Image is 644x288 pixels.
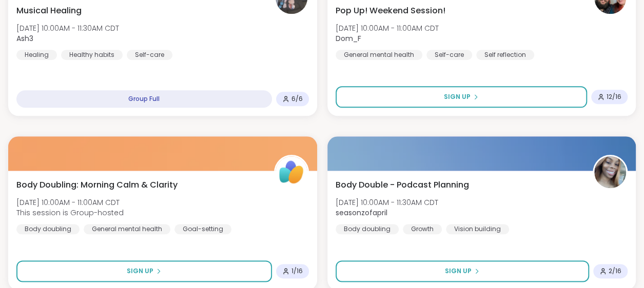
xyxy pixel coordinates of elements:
b: Dom_F [336,33,361,44]
span: [DATE] 10:00AM - 11:30AM CDT [16,23,119,33]
div: Healthy habits [61,50,123,60]
div: Group Full [16,90,272,108]
span: Sign Up [127,266,153,276]
div: General mental health [84,224,170,234]
span: This session is Group-hosted [16,208,124,218]
div: Self-care [127,50,172,60]
button: Sign Up [336,86,588,108]
img: seasonzofapril [594,156,626,188]
div: Body doubling [16,224,80,234]
span: Sign Up [444,92,471,101]
span: Body Double - Podcast Planning [336,179,469,191]
div: Self reflection [476,50,534,60]
span: Body Doubling: Morning Calm & Clarity [16,179,178,191]
span: 1 / 16 [291,267,303,275]
button: Sign Up [336,260,590,282]
span: [DATE] 10:00AM - 11:30AM CDT [336,197,438,208]
span: [DATE] 10:00AM - 11:00AM CDT [16,197,124,208]
span: Sign Up [445,266,472,276]
button: Sign Up [16,260,272,282]
div: Vision building [446,224,509,234]
span: 12 / 16 [607,93,621,101]
span: [DATE] 10:00AM - 11:00AM CDT [336,23,439,33]
span: Musical Healing [16,5,82,17]
div: Body doubling [336,224,399,234]
span: Pop Up! Weekend Session! [336,5,445,17]
b: seasonzofapril [336,208,387,218]
div: Self-care [426,50,472,60]
div: Healing [16,50,57,60]
div: Goal-setting [174,224,231,234]
img: ShareWell [276,156,307,188]
span: 2 / 16 [609,267,621,275]
span: 6 / 6 [291,95,303,103]
div: General mental health [336,50,422,60]
div: Growth [403,224,442,234]
b: Ash3 [16,33,33,44]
